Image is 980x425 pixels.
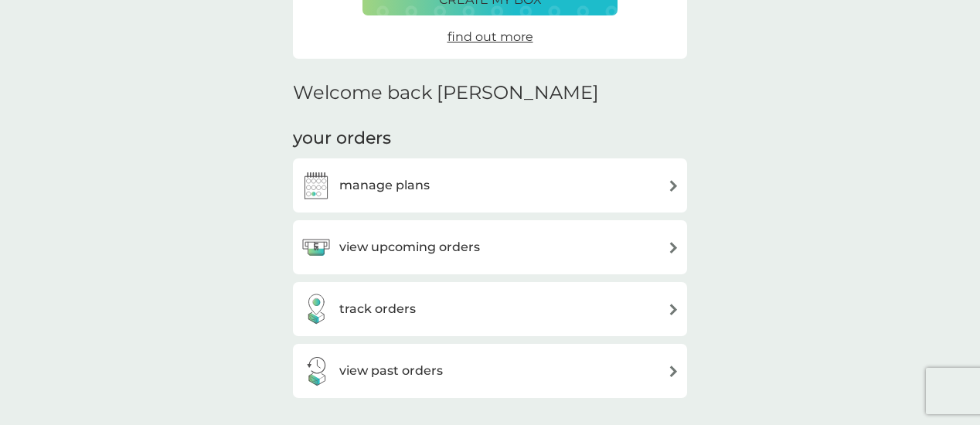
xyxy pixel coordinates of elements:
[668,304,679,315] img: arrow right
[668,365,679,377] img: arrow right
[339,237,480,257] h3: view upcoming orders
[339,299,416,319] h3: track orders
[668,180,679,192] img: arrow right
[447,27,533,47] a: find out more
[339,361,443,381] h3: view past orders
[339,175,430,195] h3: manage plans
[668,242,679,253] img: arrow right
[293,127,391,151] h3: your orders
[447,29,533,44] span: find out more
[293,82,599,104] h2: Welcome back [PERSON_NAME]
